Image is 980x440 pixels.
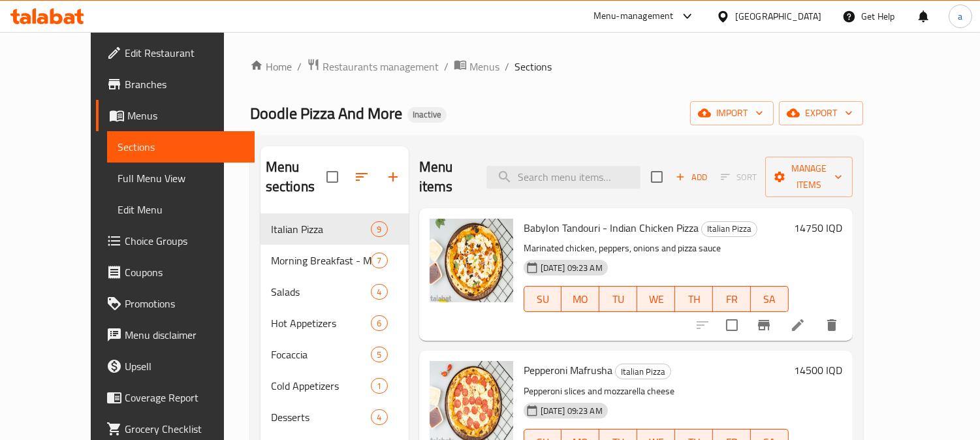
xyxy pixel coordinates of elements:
[790,317,806,333] a: Edit menu item
[96,382,255,413] a: Coverage Report
[514,59,552,74] span: Sections
[271,284,371,300] span: Salads
[642,290,670,309] span: WE
[615,364,671,379] div: Italian Pizza
[371,221,387,237] div: items
[261,370,409,401] div: Cold Appetizers1
[297,59,302,74] li: /
[125,264,244,280] span: Coupons
[127,108,244,123] span: Menus
[718,290,746,309] span: FR
[712,167,765,187] span: Select section first
[419,157,471,196] h2: Menu items
[271,253,371,268] span: Morning Breakfast - Manakish
[125,390,244,405] span: Coverage Report
[713,286,751,312] button: FR
[96,288,255,319] a: Promotions
[125,76,244,92] span: Branches
[794,361,842,379] h6: 14500 IQD
[751,286,789,312] button: SA
[96,319,255,351] a: Menu disclaimer
[675,286,713,312] button: TH
[816,309,847,341] button: delete
[107,194,255,225] a: Edit Menu
[271,347,371,362] span: Focaccia
[637,286,675,312] button: WE
[671,167,712,187] button: Add
[125,421,244,437] span: Grocery Checklist
[407,107,447,123] div: Inactive
[125,296,244,311] span: Promotions
[319,163,346,191] span: Select all sections
[96,69,255,100] a: Branches
[561,286,599,312] button: MO
[107,131,255,163] a: Sections
[735,9,821,24] div: [GEOGRAPHIC_DATA]
[371,409,387,425] div: items
[377,161,409,193] button: Add section
[371,378,387,394] div: items
[261,307,409,339] div: Hot Appetizers6
[271,315,371,331] div: Hot Appetizers
[371,347,387,362] div: items
[718,311,746,339] span: Select to update
[789,105,853,121] span: export
[371,223,387,236] span: 9
[118,139,244,155] span: Sections
[118,170,244,186] span: Full Menu View
[674,170,709,185] span: Add
[371,380,387,392] span: 1
[371,286,387,298] span: 4
[701,221,757,237] div: Italian Pizza
[599,286,637,312] button: TU
[346,161,377,193] span: Sort sections
[261,401,409,433] div: Desserts4
[765,157,853,197] button: Manage items
[505,59,509,74] li: /
[107,163,255,194] a: Full Menu View
[407,109,447,120] span: Inactive
[535,405,608,417] span: [DATE] 09:23 AM
[671,167,712,187] span: Add item
[616,364,671,379] span: Italian Pizza
[96,225,255,257] a: Choice Groups
[96,37,255,69] a: Edit Restaurant
[307,58,439,75] a: Restaurants management
[444,59,449,74] li: /
[96,351,255,382] a: Upsell
[593,8,674,24] div: Menu-management
[779,101,863,125] button: export
[271,378,371,394] span: Cold Appetizers
[371,317,387,330] span: 6
[261,245,409,276] div: Morning Breakfast - Manakish7
[643,163,671,191] span: Select section
[469,59,499,74] span: Menus
[524,240,789,257] p: Marinated chicken, peppers, onions and pizza sauce
[371,284,387,300] div: items
[680,290,708,309] span: TH
[776,161,842,193] span: Manage items
[125,327,244,343] span: Menu disclaimer
[371,315,387,331] div: items
[748,309,780,341] button: Branch-specific-item
[535,262,608,274] span: [DATE] 09:23 AM
[530,290,557,309] span: SU
[756,290,783,309] span: SA
[690,101,774,125] button: import
[125,233,244,249] span: Choice Groups
[271,221,371,237] span: Italian Pizza
[958,9,962,24] span: a
[261,276,409,307] div: Salads4
[524,383,789,400] p: Pepperoni slices and mozzarella cheese
[250,99,402,128] span: Doodle Pizza And More
[261,213,409,245] div: Italian Pizza9
[271,409,371,425] span: Desserts
[323,59,439,74] span: Restaurants management
[261,339,409,370] div: Focaccia5
[250,59,292,74] a: Home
